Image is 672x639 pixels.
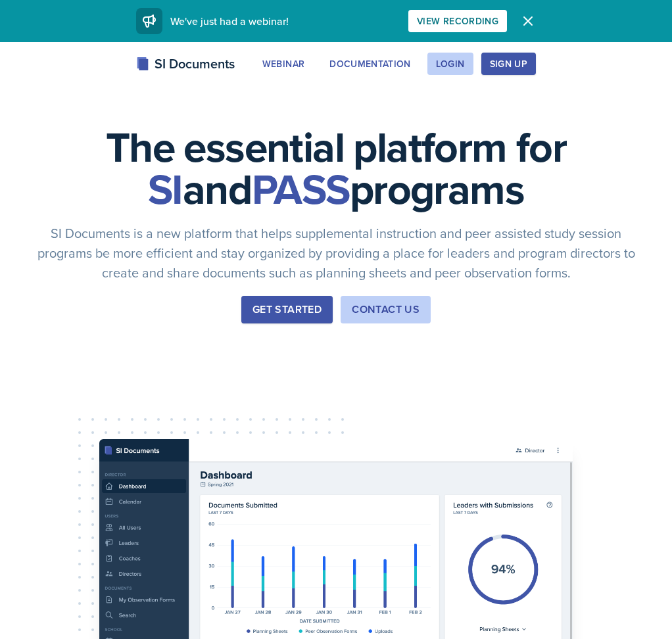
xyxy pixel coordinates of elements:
[341,296,431,323] button: Contact Us
[417,16,498,26] div: View Recording
[490,59,527,69] div: Sign Up
[170,14,289,28] span: We've just had a webinar!
[329,59,411,69] div: Documentation
[408,10,507,32] button: View Recording
[136,54,235,74] div: SI Documents
[252,302,322,318] div: Get Started
[427,53,473,75] button: Login
[254,53,313,75] button: Webinar
[481,53,536,75] button: Sign Up
[436,59,465,69] div: Login
[321,53,420,75] button: Documentation
[241,296,333,323] button: Get Started
[262,59,304,69] div: Webinar
[352,302,420,318] div: Contact Us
